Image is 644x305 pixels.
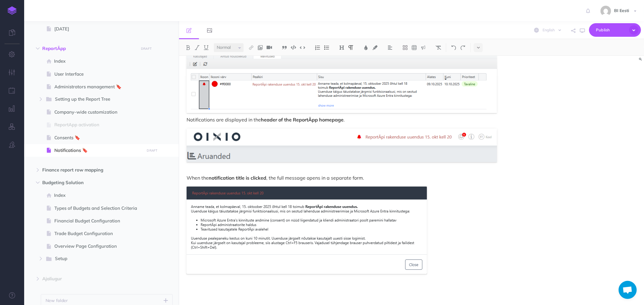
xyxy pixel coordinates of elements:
[54,243,143,250] span: Overview Page Configuration
[194,45,200,50] img: Italic button
[291,45,296,50] img: Code block button
[54,192,143,199] span: Index
[282,45,287,50] img: Blockquote button
[54,108,143,116] span: Company-wide customization
[248,45,254,50] img: Link button
[187,129,497,162] img: ZrNp5DN1RTZpocIX0ipB.png
[261,117,344,123] strong: header of the ReportÄpp homepage
[147,149,158,152] small: DRAFT
[54,230,143,237] span: Trade Budget Configuration
[209,175,266,181] strong: notification title is clicked
[54,71,143,78] span: User Interface
[451,45,457,50] img: Undo
[185,45,191,50] img: Bold button
[54,205,143,212] span: Types of Budgets and Selection Criteria
[54,147,143,154] span: Notifications 🔖
[42,45,135,52] span: ReportÄpp
[187,116,497,123] p: Notifications are displayed in the .
[187,174,497,181] p: When the , the full message opens in a separate form.
[589,23,641,37] button: Publish
[315,45,320,50] img: Ordered list button
[601,6,611,16] img: 9862dc5e82047a4d9ba6d08c04ce6da6.jpg
[300,45,305,50] img: Inline code button
[187,52,497,113] img: btk9kHefpcpR9BSBVIFq.png
[619,281,637,299] div: Avatud vestlus
[324,45,329,50] img: Unordered list button
[611,8,632,13] span: BI Eesti
[412,45,417,50] img: Create table button
[348,45,354,50] img: Paragraph button
[421,45,426,50] img: Callout dropdown menu button
[460,45,466,50] img: Redo
[596,25,626,35] span: Publish
[42,166,135,174] span: Finance report row mapping
[145,147,160,154] button: DRAFT
[8,6,17,15] img: logo-mark.svg
[203,45,209,50] img: Underline button
[55,96,133,103] span: Setting up the Report Tree
[363,45,369,50] img: Text color button
[54,121,143,128] span: ReportApp activation
[54,58,143,65] span: Index
[339,45,344,50] img: Headings dropdown button
[141,47,152,51] small: DRAFT
[54,134,143,141] span: Consents 🔖
[54,25,143,33] span: [DATE]
[42,179,135,186] span: Budgeting Solution
[436,45,441,50] img: Clear styles button
[387,45,393,50] img: Alignment dropdown menu button
[46,297,68,304] p: New folder
[54,217,143,225] span: Financial Budget Configuration
[372,45,378,50] img: Text background color button
[139,45,154,52] button: DRAFT
[54,83,143,90] span: Administrators management 🔖
[258,45,263,50] img: Add image button
[55,255,133,263] span: Setup
[42,275,135,282] span: Ajaliugur
[267,45,272,50] img: Add video button
[187,187,427,274] img: 8mardBBTw4uwW508iUVD.png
